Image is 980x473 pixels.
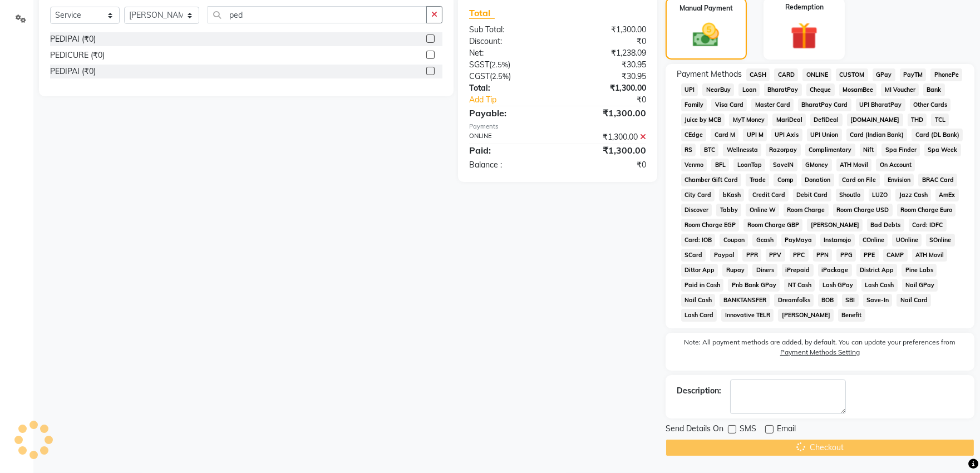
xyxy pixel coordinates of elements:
[774,294,814,307] span: Dreamfolks
[819,279,857,292] span: Lash GPay
[774,174,797,186] span: Comp
[902,279,938,292] span: Nail GPay
[839,83,877,96] span: MosamBee
[461,94,574,106] a: Add Tip
[778,309,834,322] span: [PERSON_NAME]
[856,98,905,111] span: UPI BharatPay
[722,264,748,277] span: Rupay
[558,131,654,143] div: ₹1,300.00
[681,129,707,141] span: CEdge
[897,294,931,307] span: Nail Card
[859,234,888,247] span: COnline
[681,234,716,247] span: Card: IOB
[684,20,727,50] img: _cash.svg
[900,68,927,81] span: PayTM
[930,68,962,81] span: PhonePe
[807,219,863,231] span: [PERSON_NAME]
[679,3,733,13] label: Manual Payment
[681,114,725,126] span: Juice by MCB
[802,68,831,81] span: ONLINE
[558,36,654,47] div: ₹0
[860,144,878,156] span: Nift
[798,98,851,111] span: BharatPay Card
[909,219,947,231] span: Card: IDFC
[681,294,716,307] span: Nail Cash
[836,189,864,201] span: Shoutlo
[772,114,806,126] span: MariDeal
[491,60,508,69] span: 2.5%
[558,159,654,171] div: ₹0
[677,68,742,80] span: Payment Methods
[558,144,654,157] div: ₹1,300.00
[805,144,855,156] span: Complimentary
[681,204,712,216] span: Discover
[461,59,558,71] div: ( )
[50,33,96,45] div: PEDIPAI (₹0)
[806,83,835,96] span: Cheque
[810,114,843,126] span: DefiDeal
[461,144,558,157] div: Paid:
[781,234,816,247] span: PayMaya
[869,189,892,201] span: LUZO
[884,174,914,186] span: Envision
[558,24,654,36] div: ₹1,300.00
[733,159,765,171] span: LoanTap
[912,249,948,262] span: ATH Movil
[558,71,654,82] div: ₹30.95
[558,82,654,94] div: ₹1,300.00
[461,47,558,59] div: Net:
[836,159,872,171] span: ATH Movil
[770,159,797,171] span: SaveIN
[881,144,920,156] span: Spa Finder
[839,174,880,186] span: Card on File
[873,68,895,81] span: GPay
[924,144,961,156] span: Spa Week
[746,174,769,186] span: Trade
[681,144,696,156] span: RS
[681,249,706,262] span: SCard
[743,129,767,141] span: UPI M
[895,189,931,201] span: Jazz Cash
[681,98,707,111] span: Family
[469,71,490,81] span: CGST
[918,174,957,186] span: BRAC Card
[742,249,761,262] span: PPR
[777,423,796,437] span: Email
[558,47,654,59] div: ₹1,238.09
[461,24,558,36] div: Sub Total:
[558,59,654,71] div: ₹30.95
[50,66,96,77] div: PEDIPAI (₹0)
[469,122,646,131] div: Payments
[910,98,951,111] span: Other Cards
[782,19,826,53] img: _gift.svg
[766,144,801,156] span: Razorpay
[461,106,558,120] div: Payable:
[677,337,963,362] label: Note: All payment methods are added, by default. You can update your preferences from
[923,83,945,96] span: Bank
[666,423,723,437] span: Send Details On
[751,98,794,111] span: Master Card
[681,174,742,186] span: Chamber Gift Card
[461,71,558,82] div: ( )
[574,94,654,106] div: ₹0
[863,294,893,307] span: Save-In
[681,264,718,277] span: Dittor App
[892,234,922,247] span: UOnline
[883,249,908,262] span: CAMP
[801,174,834,186] span: Donation
[729,114,768,126] span: MyT Money
[833,204,893,216] span: Room Charge USD
[681,219,740,231] span: Room Charge EGP
[461,36,558,47] div: Discount:
[469,60,489,70] span: SGST
[681,159,707,171] span: Venmo
[836,249,856,262] span: PPG
[461,131,558,143] div: ONLINE
[860,249,879,262] span: PPE
[926,234,955,247] span: SOnline
[818,294,838,307] span: BOB
[738,83,760,96] span: Loan
[867,219,904,231] span: Bad Debts
[771,129,802,141] span: UPI Axis
[716,204,741,216] span: Tabby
